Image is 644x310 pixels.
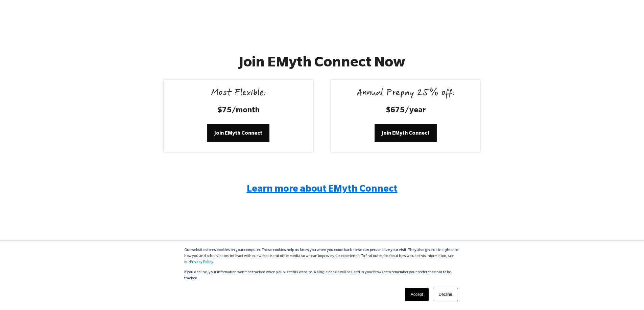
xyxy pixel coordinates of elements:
[172,88,305,100] div: Most Flexible:
[207,124,269,142] a: Join EMyth Connect
[214,129,262,137] span: Join EMyth Connect
[339,106,472,116] h3: $675/year
[184,270,460,282] p: If you decline, your information won’t be tracked when you visit this website. A single cookie wi...
[201,56,443,73] h2: Join EMyth Connect Now
[339,88,472,100] div: Annual Prepay 25% off:
[433,288,458,301] a: Decline
[405,288,429,301] a: Accept
[375,124,437,142] a: Join EMyth Connect
[247,185,398,195] span: Learn more about EMyth Connect
[247,182,398,194] a: Learn more about EMyth Connect
[172,106,305,116] h3: $75/month
[382,129,430,137] span: Join EMyth Connect
[190,260,213,264] a: Privacy Policy
[184,247,460,265] p: Our website stores cookies on your computer. These cookies help us know you when you come back so...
